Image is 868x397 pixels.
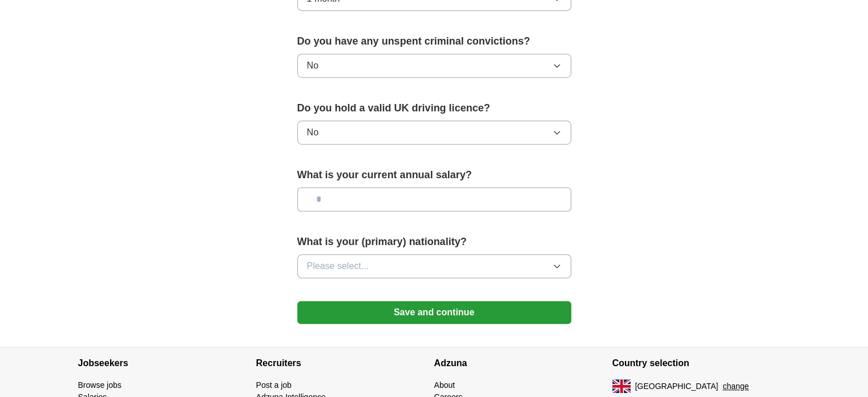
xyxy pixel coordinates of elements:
span: No [307,126,318,139]
span: [GEOGRAPHIC_DATA] [635,380,718,392]
button: Save and continue [297,301,571,324]
button: Please select... [297,254,571,278]
button: No [297,121,571,145]
label: Do you hold a valid UK driving licence? [297,101,571,116]
a: About [434,380,455,390]
label: What is your (primary) nationality? [297,234,571,250]
span: Please select... [307,259,369,273]
img: UK flag [612,379,631,393]
span: No [307,59,318,73]
h4: Country selection [612,347,790,379]
a: Browse jobs [78,380,122,390]
button: No [297,54,571,78]
button: change [722,380,749,392]
label: Do you have any unspent criminal convictions? [297,34,571,49]
label: What is your current annual salary? [297,167,571,183]
a: Post a job [256,380,292,390]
